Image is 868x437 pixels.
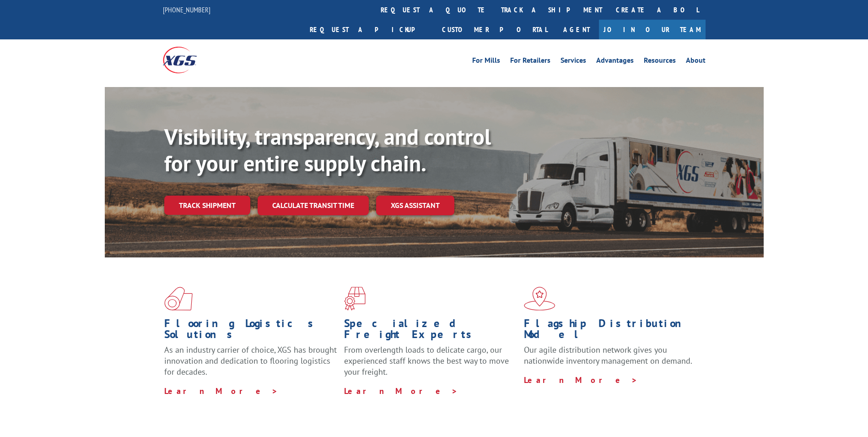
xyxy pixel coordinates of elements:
a: About [686,57,706,67]
a: XGS ASSISTANT [376,196,454,215]
img: xgs-icon-focused-on-flooring-red [344,287,366,311]
a: Resources [644,57,676,67]
p: From overlength loads to delicate cargo, our experienced staff knows the best way to move your fr... [344,344,517,385]
b: Visibility, transparency, and control for your entire supply chain. [164,122,491,177]
a: Customer Portal [435,20,554,39]
a: Track shipment [164,196,250,215]
span: Our agile distribution network gives you nationwide inventory management on demand. [524,344,692,366]
a: Join Our Team [599,20,706,39]
a: Learn More > [164,386,278,396]
h1: Flooring Logistics Solutions [164,318,337,344]
img: xgs-icon-flagship-distribution-model-red [524,287,555,311]
a: For Mills [472,57,500,67]
span: As an industry carrier of choice, XGS has brought innovation and dedication to flooring logistics... [164,344,337,377]
a: Advantages [596,57,634,67]
h1: Flagship Distribution Model [524,318,697,344]
a: For Retailers [510,57,550,67]
a: Agent [554,20,599,39]
a: Learn More > [344,386,458,396]
a: Request a pickup [303,20,435,39]
a: Learn More > [524,375,638,385]
h1: Specialized Freight Experts [344,318,517,344]
a: Services [561,57,586,67]
a: [PHONE_NUMBER] [163,5,210,14]
a: Calculate transit time [258,196,369,215]
img: xgs-icon-total-supply-chain-intelligence-red [164,287,193,311]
